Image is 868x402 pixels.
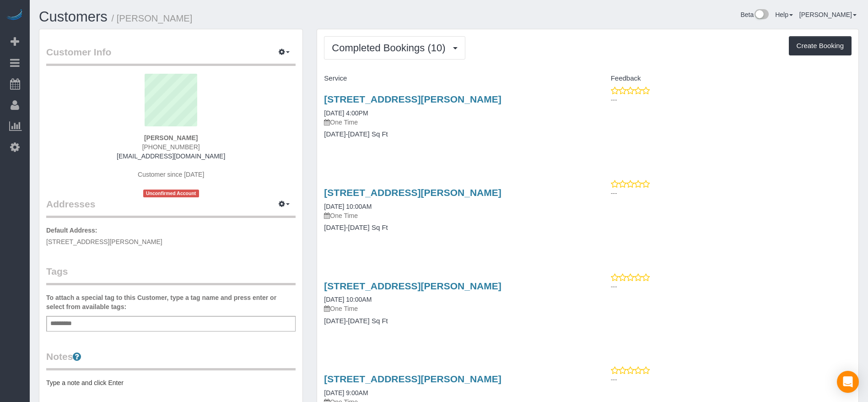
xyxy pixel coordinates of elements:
a: Beta [740,11,769,18]
a: [DATE] 4:00PM [324,109,368,117]
button: Completed Bookings (10) [324,36,465,60]
a: Customers [39,9,108,25]
span: Completed Bookings (10) [332,42,450,54]
h4: [DATE]-[DATE] Sq Ft [324,317,581,325]
a: [DATE] 10:00AM [324,296,372,303]
a: [DATE] 10:00AM [324,203,372,210]
span: [STREET_ADDRESS][PERSON_NAME] [46,238,162,245]
a: [STREET_ADDRESS][PERSON_NAME] [324,94,501,104]
label: To attach a special tag to this Customer, type a tag name and press enter or select from availabl... [46,293,296,311]
span: [PHONE_NUMBER] [142,143,200,151]
small: / [PERSON_NAME] [112,13,193,23]
legend: Customer Info [46,45,296,66]
p: --- [611,375,852,384]
legend: Notes [46,350,296,370]
img: Automaid Logo [5,9,24,22]
img: New interface [754,9,769,21]
a: [STREET_ADDRESS][PERSON_NAME] [324,374,501,384]
p: --- [611,189,852,198]
a: [EMAIL_ADDRESS][DOMAIN_NAME] [117,152,225,160]
h4: [DATE]-[DATE] Sq Ft [324,130,581,138]
a: Help [775,11,793,18]
span: Customer since [DATE] [138,171,204,178]
p: One Time [324,211,581,220]
h4: [DATE]-[DATE] Sq Ft [324,224,581,232]
pre: Type a note and click Enter [46,378,296,387]
p: One Time [324,304,581,313]
p: --- [611,282,852,291]
p: --- [611,95,852,104]
legend: Tags [46,265,296,285]
h4: Feedback [595,75,852,82]
p: One Time [324,118,581,127]
h4: Service [324,75,581,82]
button: Create Booking [789,36,852,55]
div: Open Intercom Messenger [837,371,859,393]
label: Default Address: [46,226,97,235]
span: Unconfirmed Account [143,190,199,197]
a: [DATE] 9:00AM [324,389,368,397]
a: [STREET_ADDRESS][PERSON_NAME] [324,281,501,291]
a: [STREET_ADDRESS][PERSON_NAME] [324,187,501,198]
a: [PERSON_NAME] [799,11,857,18]
strong: [PERSON_NAME] [144,134,198,141]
